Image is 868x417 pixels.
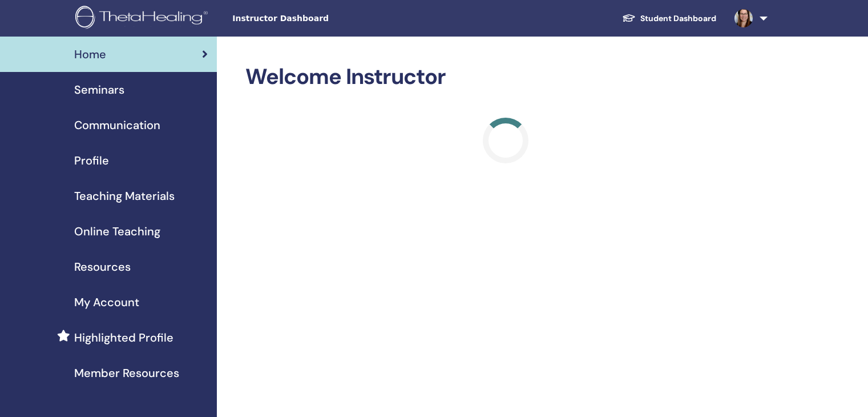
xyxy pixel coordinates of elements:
[622,13,636,23] img: graduation-cap-white.svg
[74,187,175,205] span: Teaching Materials
[74,329,173,346] span: Highlighted Profile
[74,152,109,169] span: Profile
[74,364,179,382] span: Member Resources
[74,117,160,134] span: Communication
[74,258,131,275] span: Resources
[232,13,403,25] span: Instructor Dashboard
[74,223,160,240] span: Online Teaching
[75,6,212,31] img: logo.png
[74,46,106,63] span: Home
[734,9,753,27] img: default.jpg
[245,64,765,90] h2: Welcome Instructor
[74,81,124,98] span: Seminars
[74,294,139,311] span: My Account
[613,8,725,29] a: Student Dashboard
